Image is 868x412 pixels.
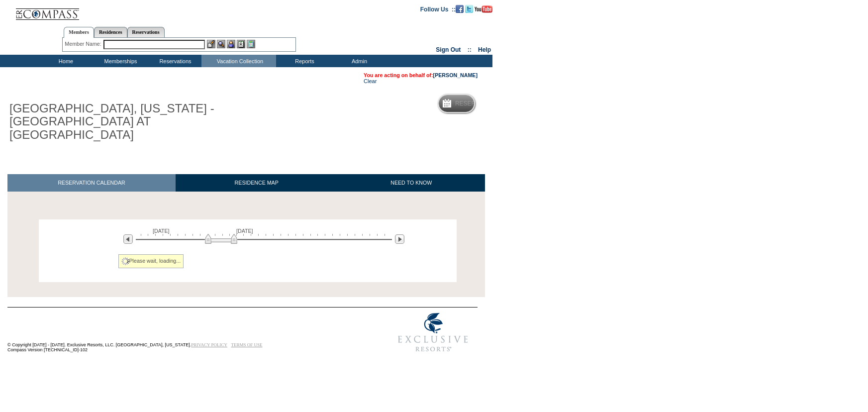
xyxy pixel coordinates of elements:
[64,27,94,38] a: Members
[420,5,456,13] td: Follow Us ::
[456,5,464,13] img: Become our fan on Facebook
[201,55,276,67] td: Vacation Collection
[227,40,235,48] img: Impersonate
[191,342,227,347] a: PRIVACY POLICY
[7,100,230,143] h1: [GEOGRAPHIC_DATA], [US_STATE] - [GEOGRAPHIC_DATA] AT [GEOGRAPHIC_DATA]
[147,55,201,67] td: Reservations
[237,40,245,48] img: Reservations
[436,46,461,53] a: Sign Out
[456,5,464,11] a: Become our fan on Facebook
[468,46,472,53] span: ::
[478,46,491,53] a: Help
[7,174,176,192] a: RESERVATION CALENDAR
[364,78,377,84] a: Clear
[433,72,478,78] a: [PERSON_NAME]
[395,234,404,244] img: Next
[388,308,478,357] img: Exclusive Resorts
[364,72,478,78] span: You are acting on behalf of:
[207,40,215,48] img: b_edit.gif
[176,174,338,192] a: RESIDENCE MAP
[92,55,147,67] td: Memberships
[127,27,165,37] a: Reservations
[94,27,127,37] a: Residences
[475,5,492,13] img: Subscribe to our YouTube Channel
[475,5,492,11] a: Subscribe to our YouTube Channel
[465,5,473,13] img: Follow us on Twitter
[455,101,531,107] h5: Reservation Calendar
[247,40,255,48] img: b_calculator.gif
[217,40,225,48] img: View
[236,228,253,234] span: [DATE]
[276,55,331,67] td: Reports
[65,40,103,48] div: Member Name:
[231,342,263,347] a: TERMS OF USE
[123,234,133,244] img: Previous
[121,257,129,265] img: spinner2.gif
[337,174,485,192] a: NEED TO KNOW
[118,254,184,268] div: Please wait, loading...
[465,5,473,11] a: Follow us on Twitter
[331,55,386,67] td: Admin
[153,228,170,234] span: [DATE]
[7,308,356,357] td: © Copyright [DATE] - [DATE]. Exclusive Resorts, LLC. [GEOGRAPHIC_DATA], [US_STATE]. Compass Versi...
[37,55,92,67] td: Home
